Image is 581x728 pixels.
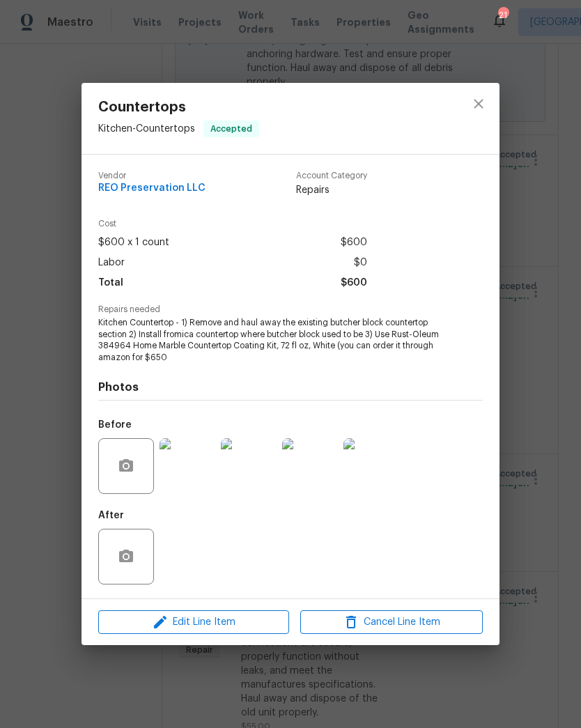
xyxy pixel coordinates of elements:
button: Cancel Line Item [300,610,483,635]
button: close [462,87,495,121]
span: $600 x 1 count [98,233,169,253]
span: Countertops [98,100,259,115]
span: Accepted [205,122,258,136]
span: $600 [341,273,367,293]
span: Kitchen - Countertops [98,123,195,133]
span: Repairs [296,183,367,197]
span: Cancel Line Item [304,614,479,631]
h4: Photos [98,380,483,394]
span: Repairs needed [98,305,483,314]
span: Account Category [296,171,367,180]
span: $0 [354,253,367,273]
span: Vendor [98,171,206,180]
span: REO Preservation LLC [98,183,206,194]
span: Labor [98,253,125,273]
span: Edit Line Item [102,614,285,631]
button: Edit Line Item [98,610,289,635]
span: Kitchen Countertop - 1) Remove and haul away the existing butcher block countertop section 2) Ins... [98,317,444,364]
span: Cost [98,219,367,229]
div: 21 [498,8,508,22]
span: Total [98,273,123,293]
h5: Before [98,420,132,430]
h5: After [98,511,124,520]
span: $600 [341,233,367,253]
